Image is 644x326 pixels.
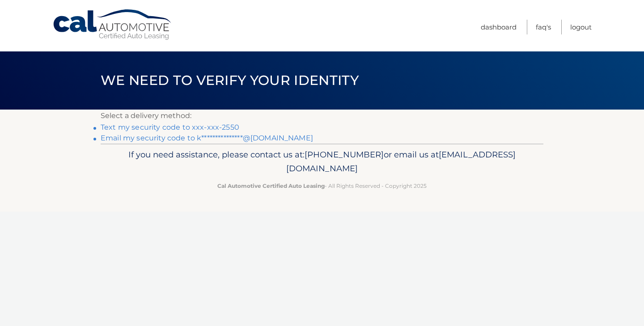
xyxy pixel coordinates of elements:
[101,110,543,122] p: Select a delivery method:
[570,20,592,34] a: Logout
[106,148,538,176] p: If you need assistance, please contact us at: or email us at
[52,9,173,41] a: Cal Automotive
[106,181,538,191] p: - All Rights Reserved - Copyright 2025
[536,20,551,34] a: FAQ's
[101,72,359,89] span: We need to verify your identity
[305,149,384,160] span: [PHONE_NUMBER]
[217,182,325,189] strong: Cal Automotive Certified Auto Leasing
[101,123,239,131] a: Text my security code to xxx-xxx-2550
[481,20,517,34] a: Dashboard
